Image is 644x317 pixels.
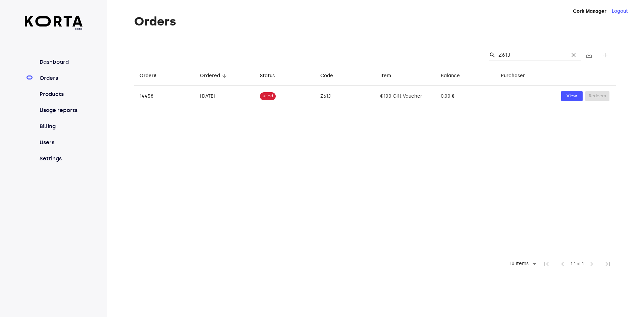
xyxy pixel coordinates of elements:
[601,51,609,59] span: add
[260,72,283,80] span: Status
[38,58,83,66] a: Dashboard
[134,15,616,28] h1: Orders
[320,72,333,80] div: Code
[498,50,563,60] input: Search
[38,106,83,114] a: Usage reports
[489,52,496,58] span: Search
[571,261,584,267] span: 1-1 of 1
[570,52,577,58] span: clear
[561,91,583,101] button: View
[600,256,616,272] span: Last Page
[25,16,83,27] img: Korta
[538,256,554,272] span: First Page
[380,72,391,80] div: Item
[200,72,220,80] div: Ordered
[435,86,496,107] td: 0,00 €
[505,259,538,269] div: 10 items
[260,93,276,99] span: used
[134,86,195,107] td: 14458
[38,155,83,163] a: Settings
[38,90,83,98] a: Products
[195,86,255,107] td: [DATE]
[38,122,83,130] a: Billing
[566,48,581,62] button: Clear Search
[25,27,83,31] span: beta
[573,8,606,14] strong: Cork Manager
[501,72,525,80] div: Purchaser
[25,16,83,31] a: beta
[315,86,375,107] td: Z61J
[554,256,571,272] span: Previous Page
[581,47,597,63] button: Export
[441,72,469,80] span: Balance
[320,72,342,80] span: Code
[260,72,275,80] div: Status
[508,261,530,267] div: 10 items
[375,86,435,107] td: €100 Gift Voucher
[612,8,628,15] button: Logout
[584,256,600,272] span: Next Page
[140,72,165,80] span: Order#
[221,73,227,79] span: arrow_downward
[441,72,460,80] div: Balance
[565,92,579,100] span: View
[597,47,613,63] button: Create new gift card
[501,72,534,80] span: Purchaser
[585,51,593,59] span: save_alt
[38,139,83,147] a: Users
[200,72,229,80] span: Ordered
[38,74,83,82] a: Orders
[380,72,400,80] span: Item
[140,72,156,80] div: Order#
